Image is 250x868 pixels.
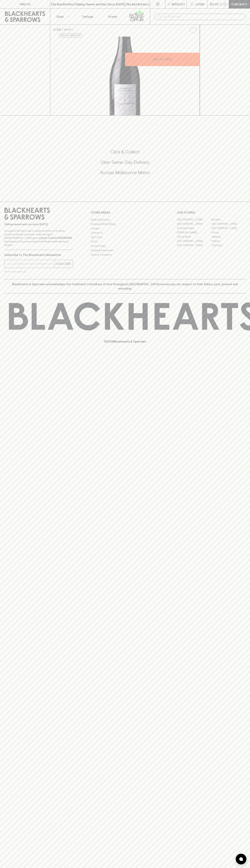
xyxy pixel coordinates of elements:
[7,261,55,267] input: e.g. jane@blackheartsandsparrows.com.au
[188,26,198,35] button: Add to wishlist
[4,229,73,247] p: It is against the law to sell or supply alcohol to, or to obtain alcohol on behalf of a person un...
[4,270,73,273] p: We will never spam you
[211,230,246,235] a: Fitzroy
[125,53,200,66] button: ADD TO CART
[108,14,117,19] p: Stores
[177,226,211,230] a: Brunswick West
[211,235,246,239] a: Geelong
[177,235,211,239] a: Fitzroy North
[53,28,61,31] a: HOME
[91,248,159,253] a: Shipping Information
[4,223,73,226] p: Sibling owned and run since [DATE]
[211,243,246,248] a: Thornbury
[59,33,82,38] button: Add to wishlist
[211,222,246,226] a: [GEOGRAPHIC_DATA]
[224,3,226,5] p: 0
[177,218,211,222] a: [GEOGRAPHIC_DATA]
[55,260,73,268] button: SUBSCRIBE
[211,226,246,230] a: [GEOGRAPHIC_DATA]
[4,253,73,257] p: Subscribe to The Blackhearts Newsletter
[210,2,218,6] p: $0.00
[91,240,159,244] a: FAQ's
[91,235,159,239] a: Gift Cards
[195,2,204,6] p: Login
[64,28,72,31] a: SHOP
[177,239,211,243] a: [GEOGRAPHIC_DATA]
[172,2,185,6] p: Wishlist
[177,230,211,235] a: [PERSON_NAME]
[91,222,159,226] a: Business & Bulk Gifting
[82,14,93,19] p: Tastings
[91,218,159,222] a: Bottle Drop FAQ's
[211,218,246,222] a: Braddon
[177,210,246,215] p: OUR STORES
[211,239,246,243] a: Prahran
[56,262,71,266] p: SUBSCRIBE
[91,210,159,215] p: OTHER AREAS
[231,2,247,6] p: Checkout
[4,159,246,165] h5: Uber Same-Day Delivery
[239,857,243,861] img: bubble-icon
[4,135,246,194] div: Call to action block
[177,243,211,248] a: [GEOGRAPHIC_DATA]
[91,226,159,231] a: Careers
[91,231,159,235] a: Contact Us
[75,9,100,24] a: Tastings
[50,37,200,115] img: 41207.png
[4,149,246,155] h5: Click & Collect
[91,253,159,257] a: Terms & Conditions
[153,57,172,61] p: ADD TO CART
[91,244,159,248] a: Privacy Policy
[50,9,75,24] button: Shop
[7,282,243,291] p: Blackhearts & Sparrows acknowledges the traditional Custodians of land throughout [GEOGRAPHIC_DAT...
[163,14,243,20] input: Try "Pinot noir"
[39,236,72,239] strong: Liquor License #32064953
[177,222,211,226] a: [GEOGRAPHIC_DATA]
[4,170,246,176] h5: Across Melbourne Metro
[56,14,64,19] p: Shop
[19,2,31,6] p: FIND US
[100,9,125,24] a: Stores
